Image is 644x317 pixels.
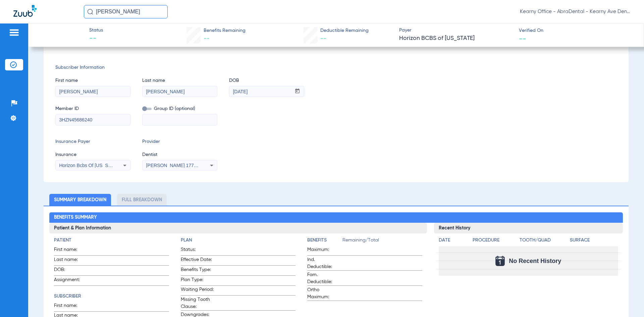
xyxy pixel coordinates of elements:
[473,237,517,246] app-breakdown-title: Procedure
[509,258,561,264] span: No Recent History
[307,256,340,270] span: Ind. Deductible:
[181,237,296,244] h4: Plan
[54,302,87,311] span: First name:
[54,276,87,285] span: Assignment:
[307,286,340,301] span: Ortho Maximum:
[54,256,87,265] span: Last name:
[307,246,340,255] span: Maximum:
[55,105,130,112] span: Member ID
[142,105,217,112] span: Group ID (optional)
[570,237,618,246] app-breakdown-title: Surface
[342,237,422,246] span: Remaining/Total
[55,77,130,84] span: First name
[49,194,111,206] li: Summary Breakdown
[55,64,617,71] span: Subscriber Information
[307,271,340,285] span: Fam. Deductible:
[439,237,467,246] app-breakdown-title: Date
[55,151,130,158] span: Insurance
[117,194,167,206] li: Full Breakdown
[320,36,326,42] span: --
[84,5,168,18] input: Search for patients
[520,237,568,244] h4: Tooth/Quad
[399,34,513,43] span: Horizon BCBS of [US_STATE]
[439,237,467,244] h4: Date
[142,77,217,84] span: Last name
[9,29,19,37] img: hamburger-icon
[291,86,304,97] button: Open calendar
[142,138,217,145] span: Provider
[87,9,93,15] img: Search Icon
[181,246,214,255] span: Status:
[519,27,633,34] span: Verified On
[570,237,618,244] h4: Surface
[519,35,526,42] span: --
[54,237,169,244] h4: Patient
[181,276,214,285] span: Plan Type:
[181,286,214,295] span: Waiting Period:
[54,246,87,255] span: First name:
[307,237,342,246] app-breakdown-title: Benefits
[320,27,369,34] span: Deductible Remaining
[146,163,212,168] span: [PERSON_NAME] 1770918609
[204,36,210,42] span: --
[142,151,217,158] span: Dentist
[399,27,513,34] span: Payer
[495,256,505,266] img: Calendar
[59,163,121,168] span: Horizon Bcbs Of [US_STATE]
[520,8,631,15] span: Kearny Office - AbraDental - Kearny Ave Dental, LLC - Kearny General
[204,27,246,34] span: Benefits Remaining
[181,296,214,310] span: Missing Tooth Clause:
[89,34,103,44] span: --
[49,223,427,233] h3: Patient & Plan Information
[229,77,304,84] span: DOB
[610,285,644,317] iframe: Chat Widget
[49,212,623,223] h2: Benefits Summary
[181,266,214,275] span: Benefits Type:
[473,237,517,244] h4: Procedure
[55,138,130,145] span: Insurance Payer
[181,256,214,265] span: Effective Date:
[434,223,623,233] h3: Recent History
[89,27,103,34] span: Status
[307,237,342,244] h4: Benefits
[54,293,169,300] h4: Subscriber
[13,5,37,17] img: Zuub Logo
[520,237,568,246] app-breakdown-title: Tooth/Quad
[54,266,87,275] span: DOB:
